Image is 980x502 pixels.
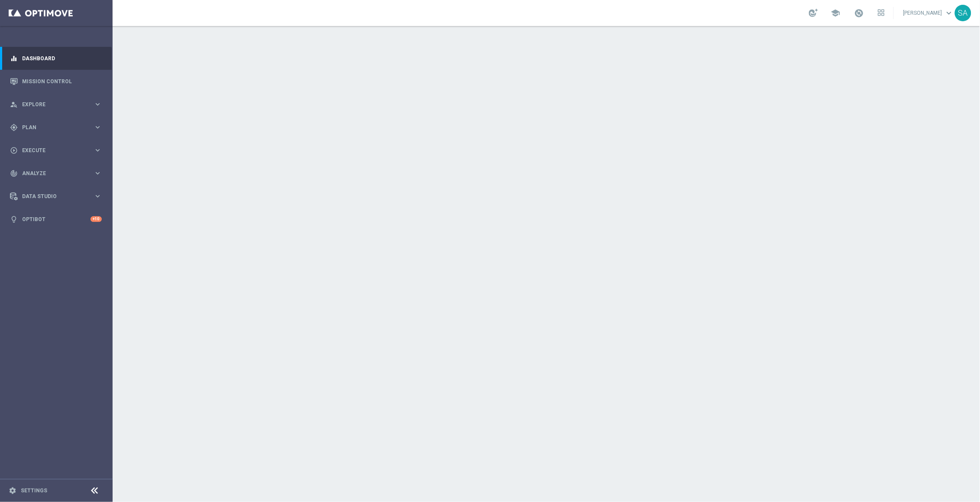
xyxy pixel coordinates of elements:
div: Mission Control [10,70,102,93]
i: person_search [10,101,18,108]
div: Analyze [10,170,94,177]
button: Data Studio keyboard_arrow_right [10,193,102,200]
a: Mission Control [22,70,102,93]
a: Optibot [22,208,91,231]
i: settings [9,487,16,495]
div: Execute [10,147,94,154]
button: play_circle_outline Execute keyboard_arrow_right [10,147,102,154]
i: play_circle_outline [10,147,18,154]
button: person_search Explore keyboard_arrow_right [10,101,102,108]
span: Analyze [22,171,94,176]
i: keyboard_arrow_right [94,192,102,200]
i: lightbulb [10,215,18,223]
a: [PERSON_NAME]keyboard_arrow_down [902,7,955,20]
button: equalizer Dashboard [10,55,102,62]
div: Data Studio [10,192,94,200]
span: Explore [22,102,94,107]
i: equalizer [10,55,18,62]
span: school [831,8,841,18]
a: Dashboard [22,47,102,70]
div: Plan [10,124,94,131]
button: Mission Control [10,78,102,85]
div: Dashboard [10,47,102,70]
button: gps_fixed Plan keyboard_arrow_right [10,124,102,131]
i: keyboard_arrow_right [94,100,102,108]
span: Data Studio [22,194,94,199]
span: Execute [22,148,94,153]
a: Settings [21,488,47,493]
i: keyboard_arrow_right [94,123,102,131]
i: gps_fixed [10,124,18,131]
div: SA [955,5,971,21]
div: +10 [91,216,102,222]
button: lightbulb Optibot +10 [10,216,102,223]
button: track_changes Analyze keyboard_arrow_right [10,170,102,177]
div: Explore [10,101,94,108]
span: keyboard_arrow_down [944,8,954,18]
i: keyboard_arrow_right [94,169,102,177]
i: keyboard_arrow_right [94,146,102,154]
div: Optibot [10,208,102,231]
i: track_changes [10,170,18,177]
span: Plan [22,125,94,130]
